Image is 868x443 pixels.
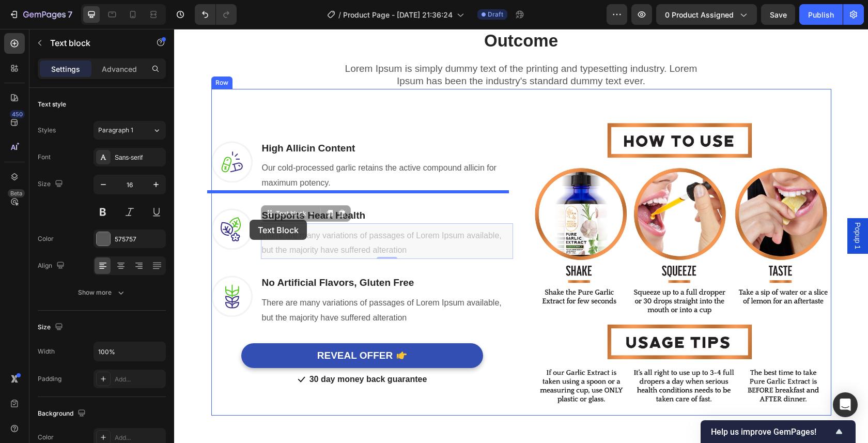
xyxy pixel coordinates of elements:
[10,110,25,118] div: 450
[94,121,166,140] button: Paragraph 1
[678,193,689,220] span: Popup 1
[799,4,843,25] button: Publish
[38,259,67,273] div: Align
[488,10,503,19] span: Draft
[38,234,54,243] div: Color
[98,126,133,135] span: Paragraph 1
[38,374,61,384] div: Padding
[711,427,833,437] span: Help us improve GemPages!
[51,64,80,74] p: Settings
[115,153,163,162] div: Sans-serif
[115,235,163,244] div: 575757
[808,9,834,20] div: Publish
[38,126,56,135] div: Styles
[38,152,51,162] div: Font
[665,9,734,20] span: 0 product assigned
[38,320,65,334] div: Size
[343,9,453,20] span: Product Page - [DATE] 21:36:24
[38,433,54,442] div: Color
[338,9,341,20] span: /
[38,407,88,421] div: Background
[102,64,137,74] p: Advanced
[78,287,126,298] div: Show more
[115,375,163,384] div: Add...
[8,189,25,197] div: Beta
[761,4,795,25] button: Save
[656,4,757,25] button: 0 product assigned
[38,177,65,191] div: Size
[833,392,858,417] div: Open Intercom Messenger
[38,347,55,356] div: Width
[4,4,77,25] button: 7
[770,10,787,19] span: Save
[50,37,138,49] p: Text block
[195,4,237,25] div: Undo/Redo
[174,29,868,443] iframe: Design area
[38,283,166,302] button: Show more
[94,342,165,361] input: Auto
[115,433,163,442] div: Add...
[38,100,66,109] div: Text style
[711,425,845,438] button: Show survey - Help us improve GemPages!
[68,8,72,21] p: 7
